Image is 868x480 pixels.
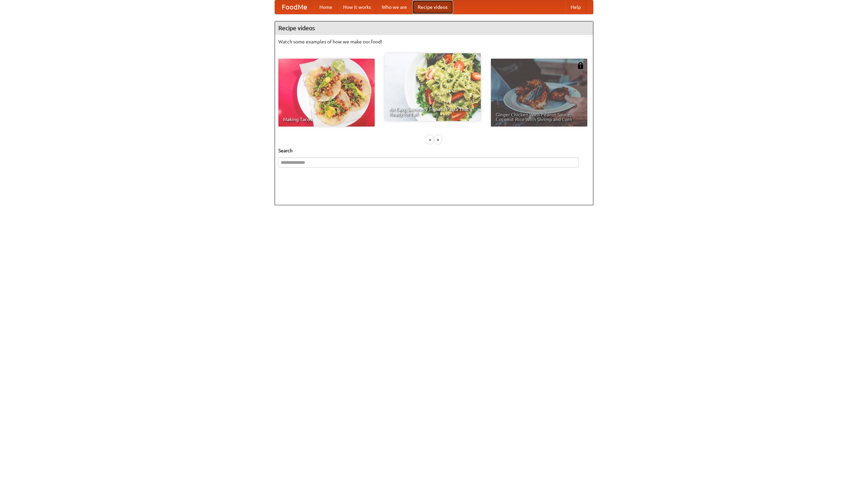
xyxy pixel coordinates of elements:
img: 483408.png [577,62,584,69]
a: Who we are [376,0,412,14]
h4: Recipe videos [275,21,593,35]
div: « [427,135,433,144]
a: Home [314,0,338,14]
a: How it works [338,0,376,14]
span: An Easy, Summery Tomato Pasta That's Ready for Fall [389,107,476,116]
span: Making Tacos [283,117,370,122]
a: FoodMe [275,0,314,14]
p: Watch some examples of how we make our food! [278,38,590,45]
a: Help [565,0,586,14]
div: » [435,135,441,144]
a: Recipe videos [412,0,453,14]
h5: Search [278,147,590,154]
a: An Easy, Summery Tomato Pasta That's Ready for Fall [384,53,481,121]
a: Making Tacos [278,59,375,127]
